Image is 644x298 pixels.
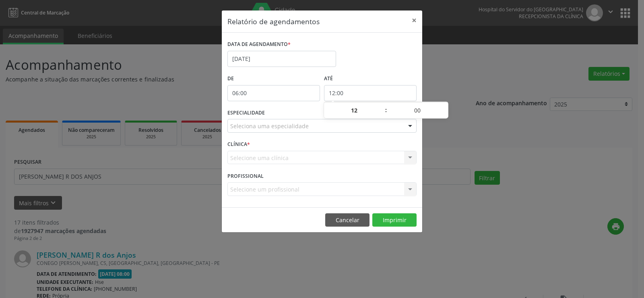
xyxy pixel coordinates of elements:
label: DATA DE AGENDAMENTO [227,38,291,51]
label: PROFISSIONAL [227,170,264,182]
label: ATÉ [324,73,417,85]
label: ESPECIALIDADE [227,107,265,119]
label: De [227,73,320,85]
span: : [385,102,387,118]
h5: Relatório de agendamentos [227,16,320,27]
input: Minute [387,102,448,119]
button: Close [406,10,422,30]
input: Selecione uma data ou intervalo [227,51,336,67]
label: CLÍNICA [227,138,250,151]
input: Hour [324,102,385,119]
input: Selecione o horário final [324,85,417,101]
input: Selecione o horário inicial [227,85,320,101]
span: Seleciona uma especialidade [230,122,309,130]
button: Cancelar [325,213,369,227]
button: Imprimir [372,213,417,227]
